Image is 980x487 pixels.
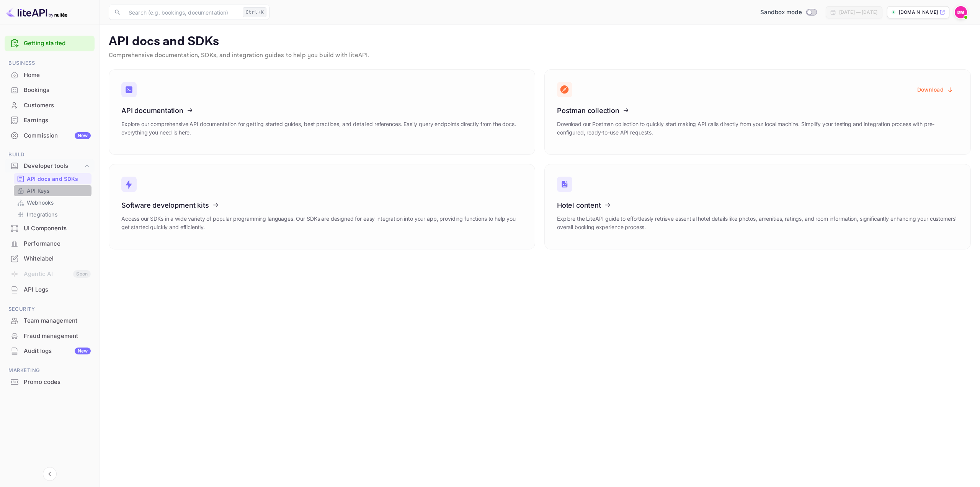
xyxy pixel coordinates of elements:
[121,120,523,137] p: Explore our comprehensive API documentation for getting started guides, best practices, and detai...
[544,164,971,249] a: Hotel contentExplore the LiteAPI guide to effortlessly retrieve essential hotel details like phot...
[109,51,971,60] p: Comprehensive documentation, SDKs, and integration guides to help you build with liteAPI.
[5,375,95,390] div: Promo codes
[24,316,91,325] div: Team management
[5,375,95,389] a: Promo codes
[24,224,91,233] div: UI Components
[75,348,91,354] div: New
[5,305,95,313] span: Security
[5,159,95,173] div: Developer tools
[124,5,240,20] input: Search (e.g. bookings, documentation)
[27,175,78,183] p: API docs and SDKs
[24,347,91,356] div: Audit logs
[17,198,88,207] a: Webhooks
[5,236,95,251] div: Performance
[6,6,67,18] img: LiteAPI logo
[14,197,91,208] div: Webhooks
[5,236,95,251] a: Performance
[24,101,91,110] div: Customers
[557,107,958,115] h3: Postman collection
[5,251,95,266] div: Whitelabel
[24,131,91,140] div: Commission
[109,69,535,155] a: API documentationExplore our comprehensive API documentation for getting started guides, best pra...
[5,313,95,328] a: Team management
[5,59,95,67] span: Business
[121,107,523,115] h3: API documentation
[24,254,91,263] div: Whitelabel
[5,282,95,297] div: API Logs
[5,128,95,143] a: CommissionNew
[5,83,95,97] a: Bookings
[17,187,88,195] a: API Keys
[5,329,95,344] div: Fraud management
[121,201,523,209] h3: Software development kits
[109,164,535,249] a: Software development kitsAccess our SDKs in a wide variety of popular programming languages. Our ...
[5,36,95,51] div: Getting started
[109,34,971,49] p: API docs and SDKs
[760,8,802,17] span: Sandbox mode
[5,113,95,127] a: Earnings
[5,282,95,297] a: API Logs
[5,329,95,343] a: Fraud management
[5,128,95,143] div: CommissionNew
[5,68,95,83] div: Home
[5,221,95,235] a: UI Components
[75,132,91,139] div: New
[24,86,91,95] div: Bookings
[839,9,877,16] div: [DATE] — [DATE]
[24,116,91,125] div: Earnings
[24,71,91,80] div: Home
[24,285,91,294] div: API Logs
[243,7,266,17] div: Ctrl+K
[17,175,88,183] a: API docs and SDKs
[5,151,95,159] span: Build
[24,378,91,387] div: Promo codes
[955,6,967,18] img: Dylan McLean
[27,198,54,207] p: Webhooks
[14,173,91,184] div: API docs and SDKs
[14,209,91,220] div: Integrations
[5,98,95,113] div: Customers
[5,366,95,375] span: Marketing
[24,162,83,171] div: Developer tools
[17,210,88,218] a: Integrations
[24,239,91,248] div: Performance
[24,332,91,341] div: Fraud management
[5,344,95,359] div: Audit logsNew
[121,215,523,231] p: Access our SDKs in a wide variety of popular programming languages. Our SDKs are designed for eas...
[5,98,95,112] a: Customers
[5,251,95,266] a: Whitelabel
[14,185,91,196] div: API Keys
[557,120,958,137] p: Download our Postman collection to quickly start making API calls directly from your local machin...
[5,344,95,358] a: Audit logsNew
[913,82,958,97] button: Download
[757,8,820,17] div: Switch to Production mode
[557,215,958,231] p: Explore the LiteAPI guide to effortlessly retrieve essential hotel details like photos, amenities...
[43,467,57,481] button: Collapse navigation
[899,9,938,16] p: [DOMAIN_NAME]
[24,39,91,48] a: Getting started
[27,210,57,218] p: Integrations
[5,68,95,82] a: Home
[557,201,958,209] h3: Hotel content
[27,187,49,195] p: API Keys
